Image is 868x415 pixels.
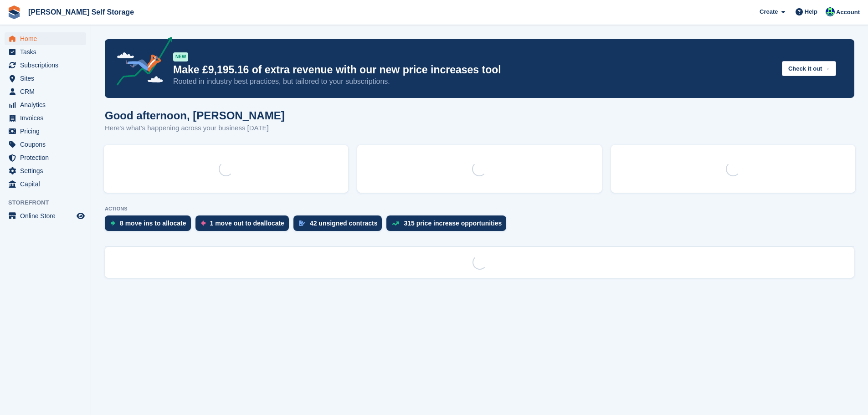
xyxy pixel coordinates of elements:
a: menu [5,164,86,177]
img: price_increase_opportunities-93ffe204e8149a01c8c9dc8f82e8f89637d9d84a8eef4429ea346261dce0b2c0.svg [392,221,399,225]
img: stora-icon-8386f47178a22dfd0bd8f6a31ec36ba5ce8667c1dd55bd0f319d3a0aa187defe.svg [7,5,21,19]
span: Sites [20,72,75,85]
a: menu [5,59,86,72]
a: 8 move ins to allocate [105,215,195,236]
a: menu [5,210,86,222]
span: Coupons [20,138,75,151]
span: Tasks [20,46,75,58]
div: 42 unsigned contracts [310,220,378,227]
a: 42 unsigned contracts [293,215,387,236]
a: menu [5,178,86,190]
a: menu [5,125,86,138]
a: menu [5,72,86,85]
a: menu [5,85,86,98]
button: Check it out → [782,61,836,76]
a: menu [5,112,86,124]
a: menu [5,98,86,111]
span: Online Store [20,210,75,222]
p: ACTIONS [105,206,854,212]
span: Analytics [20,98,75,111]
span: Storefront [8,198,91,207]
p: Here's what's happening across your business [DATE] [105,123,285,133]
p: Rooted in industry best practices, but tailored to your subscriptions. [173,77,775,87]
span: Protection [20,151,75,164]
span: Pricing [20,125,75,138]
img: move_ins_to_allocate_icon-fdf77a2bb77ea45bf5b3d319d69a93e2d87916cf1d5bf7949dd705db3b84f3ca.svg [110,220,115,226]
h1: Good afternoon, [PERSON_NAME] [105,109,285,122]
img: move_outs_to_deallocate_icon-f764333ba52eb49d3ac5e1228854f67142a1ed5810a6f6cc68b1a99e826820c5.svg [201,220,205,226]
span: Subscriptions [20,59,75,72]
span: Create [760,7,778,16]
div: NEW [173,52,188,61]
img: price-adjustments-announcement-icon-8257ccfd72463d97f412b2fc003d46551f7dbcb40ab6d574587a9cd5c0d94... [109,37,173,89]
a: [PERSON_NAME] Self Storage [25,5,138,20]
a: menu [5,151,86,164]
p: Make £9,195.16 of extra revenue with our new price increases tool [173,63,775,77]
div: 8 move ins to allocate [120,220,186,227]
span: Settings [20,164,75,177]
img: Jenna Kennedy [826,7,835,16]
img: contract_signature_icon-13c848040528278c33f63329250d36e43548de30e8caae1d1a13099fd9432cc5.svg [299,220,305,226]
a: menu [5,32,86,45]
span: Home [20,32,75,45]
a: 315 price increase opportunities [386,215,511,236]
div: 315 price increase opportunities [404,220,502,227]
a: 1 move out to deallocate [195,215,293,236]
span: Help [805,7,817,16]
span: CRM [20,85,75,98]
div: 1 move out to deallocate [210,220,284,227]
span: Invoices [20,112,75,124]
span: Account [836,8,860,17]
a: Preview store [75,210,86,221]
a: menu [5,138,86,151]
span: Capital [20,178,75,190]
a: menu [5,46,86,58]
